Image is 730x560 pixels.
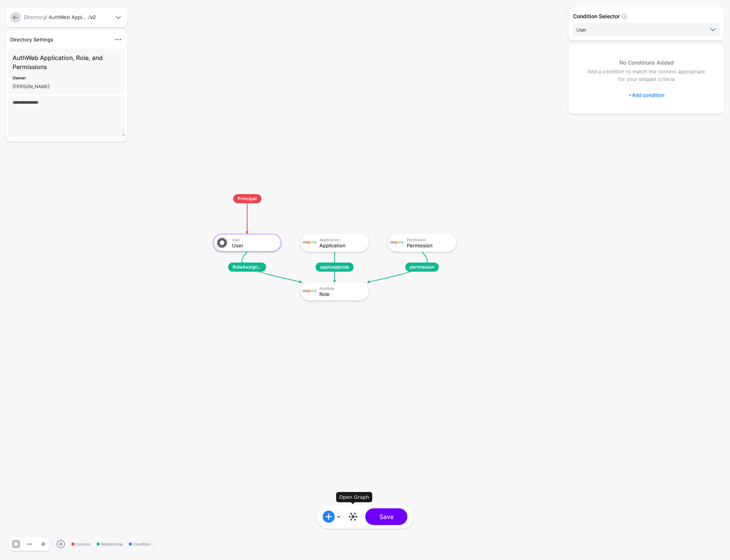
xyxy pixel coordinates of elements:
span: Condition [129,541,151,547]
img: svg+xml;base64,PHN2ZyBpZD0iTG9nbyIgeG1sbnM9Imh0dHA6Ly93d3cudzMub3JnLzIwMDAvc3ZnIiB3aWR0aD0iMTIxLj... [303,236,316,250]
span: + [628,92,632,98]
div: / AuthWeb Appl... / [22,14,112,21]
div: Role [319,291,363,297]
p: Add a condition to match the context appropriate for your snippet criteria [584,68,709,83]
h3: AuthWeb Application, Role, and Permissions [13,53,121,71]
div: User [232,243,276,248]
span: Principal [233,194,261,203]
strong: v2 [90,14,96,20]
strong: Owner [13,75,26,81]
div: Application [319,243,363,248]
span: User [576,27,586,33]
a: Add condition [628,89,665,101]
app-identifier: [PERSON_NAME] [13,84,49,89]
span: Relationship [97,541,123,547]
button: Save [365,508,408,525]
img: svg+xml;base64,PHN2ZyBpZD0iTG9nbyIgeG1sbnM9Imh0dHA6Ly93d3cudzMub3JnLzIwMDAvc3ZnIiB3aWR0aD0iMTIxLj... [390,236,404,250]
strong: Condition Selector [573,13,620,19]
img: svg+xml;base64,PHN2ZyBpZD0iTG9nbyIgeG1sbnM9Imh0dHA6Ly93d3cudzMub3JnLzIwMDAvc3ZnIiB3aWR0aD0iMTIxLj... [303,285,316,298]
span: apptoapprole [316,263,354,272]
div: Application [319,237,363,242]
div: Permission [407,243,451,248]
div: AppRole [319,286,363,291]
img: svg+xml;base64,PHN2ZyB3aWR0aD0iNjQiIGhlaWdodD0iNjQiIHZpZXdCb3g9IjAgMCA2NCA2NCIgZmlsbD0ibm9uZSIgeG... [215,236,229,250]
span: RoleAssignment [228,263,266,272]
div: Open Graph [336,492,372,503]
div: User [232,237,276,242]
h5: No Conditions Added [584,59,709,66]
a: Directory [24,14,45,20]
div: Directory Settings [7,36,111,43]
span: Context [71,541,90,547]
div: Permission [407,237,451,242]
span: permission [405,263,439,272]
